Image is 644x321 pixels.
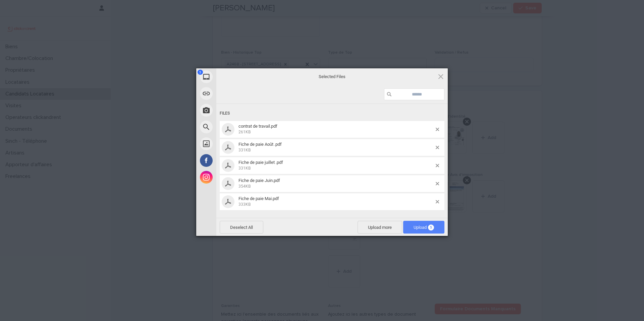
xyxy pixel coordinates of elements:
span: Click here or hit ESC to close picker [437,73,444,80]
div: Files [220,107,444,120]
span: 354KB [238,184,251,189]
span: 5 [428,224,434,231]
span: Fiche de paie juillet .pdf [236,160,436,171]
span: contrat de travail.pdf [236,124,436,135]
div: Web Search [196,119,277,135]
span: Fiche de paie Juin.pdf [238,178,280,183]
span: Upload [403,221,444,234]
div: Unsplash [196,135,277,152]
span: 5 [198,70,203,75]
span: 331KB [238,148,251,152]
div: Link (URL) [196,85,277,102]
span: Fiche de paie Juin.pdf [236,178,436,189]
span: 333KB [238,202,251,207]
span: Fiche de paie juillet .pdf [238,160,283,165]
span: Fiche de paie Mai.pdf [238,196,279,201]
div: Take Photo [196,102,277,119]
span: Deselect All [220,221,263,234]
span: Selected Files [265,74,399,80]
span: Upload [414,225,434,230]
div: Facebook [196,152,277,169]
span: 261KB [238,130,251,134]
span: 331KB [238,166,251,171]
span: Fiche de paie Août .pdf [236,142,436,153]
div: My Device [196,68,277,85]
span: contrat de travail.pdf [238,124,277,129]
span: Upload more [358,221,402,234]
div: Instagram [196,169,277,186]
span: Fiche de paie Août .pdf [238,142,282,147]
span: Fiche de paie Mai.pdf [236,196,436,207]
